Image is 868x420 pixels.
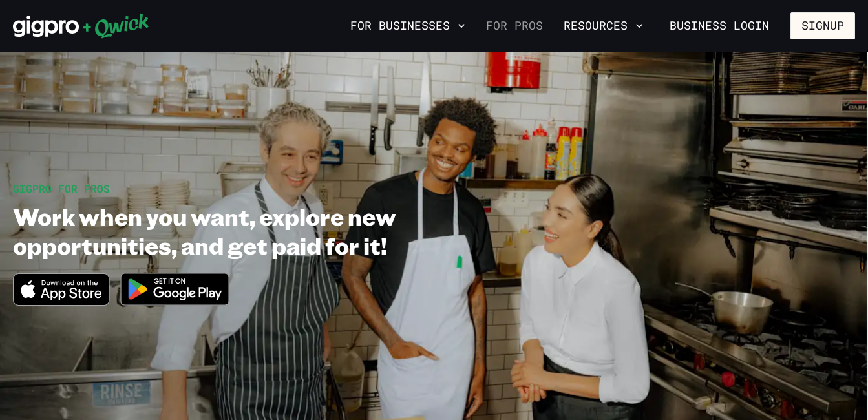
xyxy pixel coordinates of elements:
[558,15,648,37] button: Resources
[345,15,471,37] button: For Businesses
[13,295,110,308] a: Download on the App Store
[13,202,518,260] h1: Work when you want, explore new opportunities, and get paid for it!
[790,12,855,39] button: Signup
[13,182,110,195] span: GIGPRO FOR PROS
[659,12,780,39] a: Business Login
[112,265,238,313] img: Get it on Google Play
[481,15,548,37] a: For Pros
